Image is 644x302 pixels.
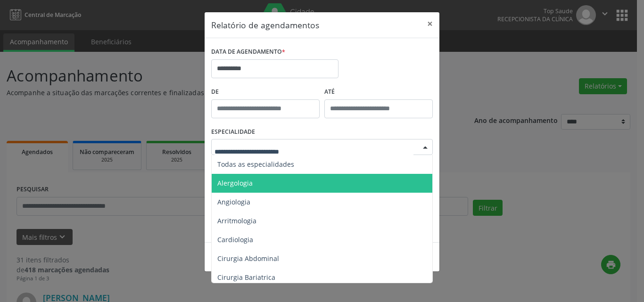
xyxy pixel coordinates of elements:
[217,235,253,244] span: Cardiologia
[211,19,319,31] h5: Relatório de agendamentos
[217,254,279,263] span: Cirurgia Abdominal
[217,160,294,169] span: Todas as especialidades
[211,45,285,59] label: DATA DE AGENDAMENTO
[211,85,320,99] label: De
[217,273,275,282] span: Cirurgia Bariatrica
[217,197,250,206] span: Angiologia
[324,85,433,99] label: ATÉ
[421,12,439,35] button: Close
[211,125,255,139] label: ESPECIALIDADE
[217,216,256,225] span: Arritmologia
[217,179,253,188] span: Alergologia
